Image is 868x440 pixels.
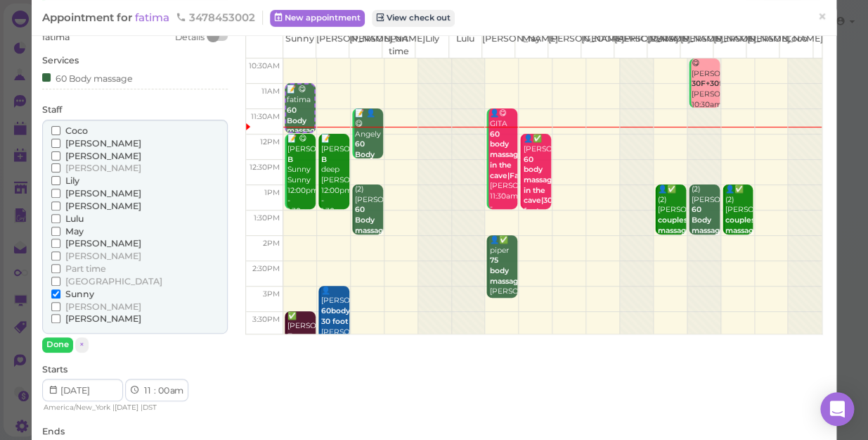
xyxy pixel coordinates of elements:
[143,403,157,412] span: DST
[51,139,60,148] input: [PERSON_NAME]
[65,151,141,161] span: [PERSON_NAME]
[522,134,551,268] div: 👤✅ [PERSON_NAME] May 12:00pm - 1:30pm
[523,155,556,226] b: 60 body massage in the cave|30 foot massage
[175,31,205,44] div: Details
[820,392,854,426] div: Open Intercom Messenger
[263,289,280,298] span: 3pm
[42,401,199,414] div: | |
[261,87,280,96] span: 11am
[658,215,691,235] b: couples massage
[320,134,349,217] div: 📝 [PERSON_NAME] deep [PERSON_NAME] 12:00pm - 1:30pm
[725,215,758,235] b: couples massage
[42,363,67,376] label: Starts
[251,112,280,121] span: 11:30am
[691,58,720,131] div: 😋 [PERSON_NAME] [PERSON_NAME] 10:30am - 11:30am
[65,175,79,186] span: Lily
[65,313,141,324] span: [PERSON_NAME]
[287,155,293,164] b: B
[75,337,89,352] button: ×
[713,32,746,58] th: [PERSON_NAME]
[548,32,581,58] th: [PERSON_NAME]
[779,32,812,58] th: Coco
[270,10,365,27] a: New appointment
[354,108,383,222] div: 📝 👤😋 Angely deep [PERSON_NAME] 11:30am - 12:30pm
[42,337,73,352] button: Done
[79,339,84,349] span: ×
[488,108,517,222] div: 👤😋 GITA [PERSON_NAME] 11:30am - 1:30pm
[481,32,514,58] th: [PERSON_NAME]
[355,139,388,169] b: 60 Body massage
[746,32,779,58] th: [PERSON_NAME]
[514,32,548,58] th: May
[51,277,60,286] input: [GEOGRAPHIC_DATA]
[581,32,614,58] th: [GEOGRAPHIC_DATA]
[349,32,382,58] th: [PERSON_NAME]
[51,189,60,198] input: [PERSON_NAME]
[65,263,106,274] span: Part time
[65,213,84,224] span: Lulu
[254,213,280,222] span: 1:30pm
[51,251,60,260] input: [PERSON_NAME]
[135,11,172,24] a: fatima
[44,403,110,412] span: America/New_York
[283,32,316,58] th: Sunny
[65,125,88,136] span: Coco
[42,425,65,438] label: Ends
[264,188,280,197] span: 1pm
[614,32,647,58] th: [PERSON_NAME]
[42,54,79,67] label: Services
[287,134,316,217] div: 📝 😋 [PERSON_NAME] Sunny Sunny 12:00pm - 1:30pm
[489,256,522,285] b: 75 body massage
[51,126,60,135] input: Coco
[321,306,350,326] b: 60body 30 foot
[176,11,255,24] span: 3478453002
[51,151,60,161] input: [PERSON_NAME]
[287,311,316,384] div: ✅ [PERSON_NAME] Sunny 3:30pm - 4:45pm
[489,130,522,180] b: 60 body massage in the cave|Fac
[51,289,60,298] input: Sunny
[287,106,320,135] b: 60 Body massage
[51,176,60,185] input: Lily
[657,184,686,288] div: 👤✅ (2) [PERSON_NAME] [PERSON_NAME]|[PERSON_NAME] 1:00pm - 2:00pm
[65,226,84,237] span: May
[65,201,141,211] span: [PERSON_NAME]
[51,264,60,273] input: Part time
[809,1,835,34] a: ×
[51,227,60,236] input: May
[252,315,280,324] span: 3:30pm
[65,238,141,249] span: [PERSON_NAME]
[65,251,141,261] span: [PERSON_NAME]
[65,138,141,149] span: [PERSON_NAME]
[692,205,725,234] b: 60 Body massage
[725,184,753,288] div: 👤✅ (2) [PERSON_NAME] [PERSON_NAME]|[PERSON_NAME] 1:00pm - 2:00pm
[252,264,280,273] span: 2:30pm
[51,163,60,172] input: [PERSON_NAME]
[680,32,713,58] th: [PERSON_NAME]
[51,239,60,248] input: [PERSON_NAME]
[51,201,60,210] input: [PERSON_NAME]
[115,403,138,412] span: [DATE]
[51,302,60,311] input: [PERSON_NAME]
[382,32,415,58] th: Part time
[354,184,383,298] div: (2) [PERSON_NAME] [PERSON_NAME] |[PERSON_NAME] 1:00pm - 2:00pm
[287,332,292,341] b: F
[817,7,827,27] span: ×
[692,79,739,88] b: 30F+30facial
[448,32,481,58] th: Lulu
[316,32,349,58] th: [PERSON_NAME]
[249,61,280,70] span: 10:30am
[647,32,680,58] th: [PERSON_NAME]
[51,214,60,223] input: Lulu
[250,163,280,172] span: 12:30pm
[286,84,314,188] div: 📝 😋 fatima CBD$90 Sunny 11:00am - 12:00pm
[42,70,133,85] div: 60 Body massage
[488,235,517,328] div: 👤✅ piper [PERSON_NAME] 2:00pm - 3:15pm
[355,205,388,234] b: 60 Body massage
[320,286,349,369] div: 👤[PERSON_NAME] [PERSON_NAME] 3:00pm - 4:30pm
[321,155,327,164] b: B
[372,10,455,27] a: View check out
[42,11,263,25] div: Appointment for
[65,276,162,287] span: [GEOGRAPHIC_DATA]
[263,239,280,248] span: 2pm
